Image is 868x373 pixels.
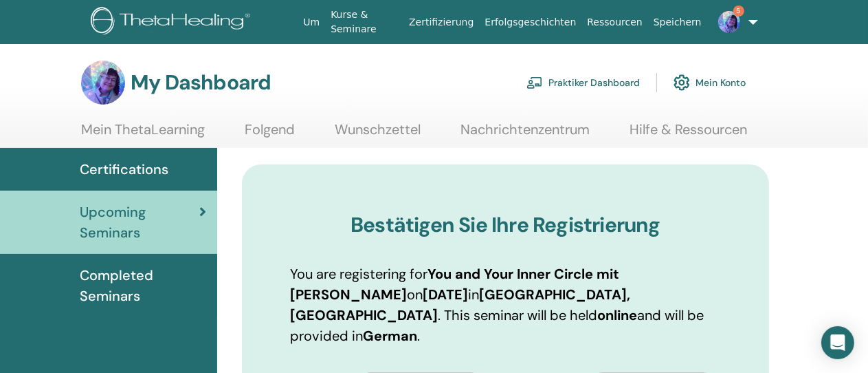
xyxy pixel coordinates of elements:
[80,159,168,180] span: Certifications
[335,121,421,148] a: Wunschzettel
[245,121,295,148] a: Folgend
[460,121,590,148] a: Nachrichtenzentrum
[298,10,325,35] a: Um
[403,10,479,35] a: Zertifizierung
[674,71,690,94] img: cog.svg
[821,326,854,359] div: Open Intercom Messenger
[290,265,619,303] b: You and Your Inner Circle mit [PERSON_NAME]
[290,264,721,346] p: You are registering for on in . This seminar will be held and will be provided in .
[91,7,255,38] img: logo.png
[423,286,468,303] b: [DATE]
[131,70,271,95] h3: My Dashboard
[581,10,647,35] a: Ressourcen
[80,265,206,306] span: Completed Seminars
[597,306,637,324] b: online
[648,10,707,35] a: Speichern
[526,76,543,89] img: chalkboard-teacher.svg
[630,121,747,148] a: Hilfe & Ressourcen
[363,327,417,345] b: German
[718,11,740,33] img: default.jpg
[325,2,403,42] a: Kurse & Seminare
[80,202,199,243] span: Upcoming Seminars
[674,67,746,98] a: Mein Konto
[290,213,721,237] h3: Bestätigen Sie Ihre Registrierung
[479,10,581,35] a: Erfolgsgeschichten
[733,6,744,17] span: 5
[81,61,125,105] img: default.jpg
[526,67,640,98] a: Praktiker Dashboard
[81,121,205,148] a: Mein ThetaLearning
